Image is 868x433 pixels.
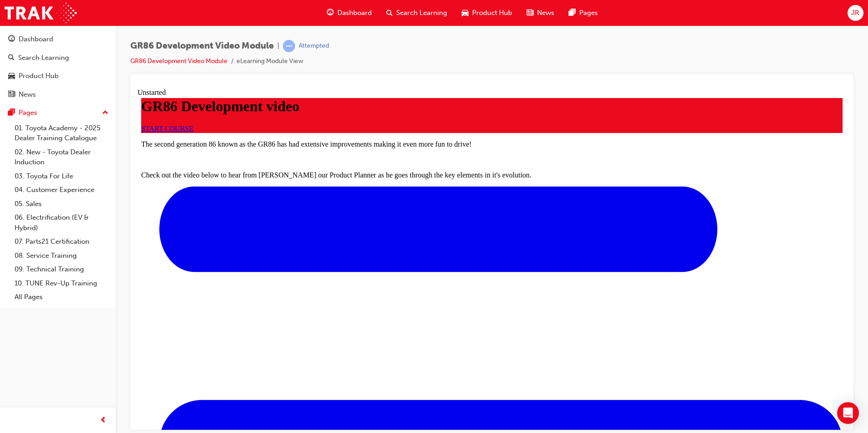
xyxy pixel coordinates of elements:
li: eLearning Module View [237,56,303,67]
a: 07. Parts21 Certification [11,235,112,249]
a: 10. TUNE Rev-Up Training [11,276,112,290]
span: Product Hub [472,8,512,18]
a: 02. New - Toyota Dealer Induction [11,145,112,169]
span: GR86 Development Video Module [130,41,274,51]
div: Open Intercom Messenger [837,402,859,424]
span: search-icon [386,7,393,19]
span: news-icon [8,91,15,99]
a: All Pages [11,290,112,304]
img: Trak [5,3,77,23]
a: 05. Sales [11,197,112,211]
span: prev-icon [100,415,107,426]
a: car-iconProduct Hub [454,4,519,22]
div: Attempted [299,42,329,50]
p: The second generation 86 known as the GR86 has had extensive improvements making it even more fun... [4,52,705,60]
a: pages-iconPages [562,4,605,22]
span: JR [851,8,859,18]
span: Dashboard [337,8,372,18]
div: News [19,89,36,100]
button: JR [848,5,863,21]
div: Dashboard [19,34,53,44]
span: guage-icon [327,7,334,19]
span: car-icon [462,7,469,19]
div: Pages [19,108,37,118]
a: 06. Electrification (EV & Hybrid) [11,211,112,235]
span: pages-icon [569,7,576,19]
a: START COURSE [4,36,56,44]
div: Product Hub [19,71,59,81]
p: Check out the video below to hear from [PERSON_NAME] our Product Planner as he goes through the k... [4,83,705,91]
a: news-iconNews [519,4,562,22]
button: Pages [4,104,112,121]
a: guage-iconDashboard [320,4,379,22]
a: 09. Technical Training [11,262,112,276]
span: News [537,8,554,18]
span: search-icon [8,54,15,62]
span: pages-icon [8,109,15,117]
a: 03. Toyota For Life [11,169,112,183]
span: news-icon [527,7,533,19]
button: DashboardSearch LearningProduct HubNews [4,29,112,104]
span: learningRecordVerb_ATTEMPT-icon [283,40,295,52]
span: Pages [579,8,598,18]
span: guage-icon [8,35,15,44]
span: | [277,41,279,51]
h1: GR86 Development video [4,10,705,26]
span: car-icon [8,72,15,80]
span: Search Learning [396,8,447,18]
a: News [4,86,112,103]
a: Product Hub [4,68,112,84]
a: 04. Customer Experience [11,183,112,197]
a: GR86 Development Video Module [130,57,227,65]
a: search-iconSearch Learning [379,4,454,22]
a: Search Learning [4,49,112,66]
a: Dashboard [4,31,112,48]
span: up-icon [102,107,108,119]
div: Search Learning [18,53,69,63]
a: 08. Service Training [11,249,112,263]
a: 01. Toyota Academy - 2025 Dealer Training Catalogue [11,121,112,145]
